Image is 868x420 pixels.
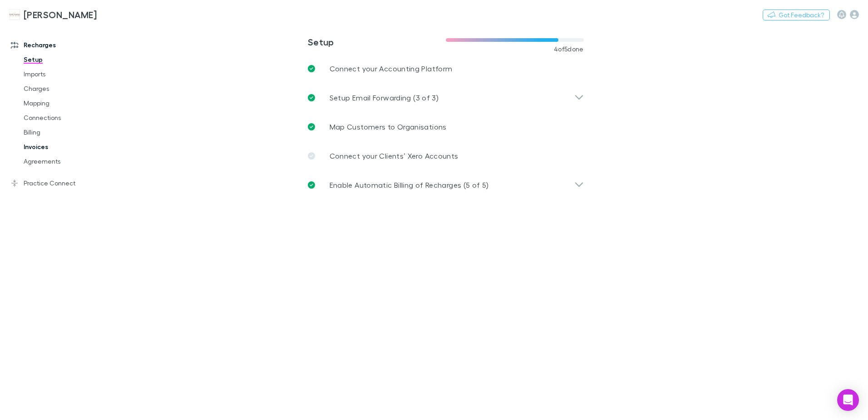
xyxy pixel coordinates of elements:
[2,176,123,190] a: Practice Connect
[24,9,97,20] h3: [PERSON_NAME]
[308,36,446,47] h3: Setup
[301,54,591,83] a: Connect your Accounting Platform
[301,112,591,141] a: Map Customers to Organisations
[15,125,123,140] a: Billing
[4,4,102,25] a: [PERSON_NAME]
[330,63,453,74] p: Connect your Accounting Platform
[2,38,123,52] a: Recharges
[15,154,123,169] a: Agreements
[301,170,591,200] div: Enable Automatic Billing of Recharges (5 of 5)
[15,140,123,154] a: Invoices
[15,52,123,67] a: Setup
[837,389,859,411] div: Open Intercom Messenger
[554,45,584,53] span: 4 of 5 done
[301,83,591,112] div: Setup Email Forwarding (3 of 3)
[15,96,123,110] a: Mapping
[15,81,123,96] a: Charges
[330,92,439,103] p: Setup Email Forwarding (3 of 3)
[15,67,123,81] a: Imports
[330,150,459,161] p: Connect your Clients’ Xero Accounts
[15,110,123,125] a: Connections
[330,180,489,190] p: Enable Automatic Billing of Recharges (5 of 5)
[330,121,447,132] p: Map Customers to Organisations
[9,9,20,20] img: Hales Douglass's Logo
[763,10,830,20] button: Got Feedback?
[301,141,591,170] a: Connect your Clients’ Xero Accounts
